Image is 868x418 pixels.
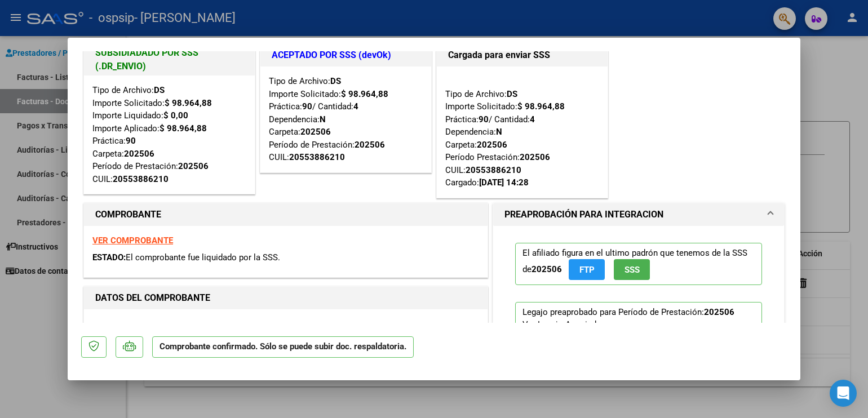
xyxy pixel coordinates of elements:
button: SSS [614,259,650,280]
div: Tipo de Archivo: Importe Solicitado: Práctica: / Cantidad: Dependencia: Carpeta: Período de Prest... [269,75,423,164]
div: 20553886210 [466,164,521,177]
strong: N [320,114,326,124]
strong: 202506 [532,264,562,274]
span: SSS [625,265,640,275]
strong: 90 [479,114,489,124]
strong: DS [507,89,517,99]
strong: DATOS DEL COMPROBANTE [95,292,210,303]
strong: $ 98.964,88 [160,123,207,134]
strong: $ 0,00 [163,110,188,121]
strong: 202506 [520,152,550,162]
h1: SUBSIDIADADO POR SSS (.DR_ENVIO) [95,46,243,73]
strong: COMPROBANTE [95,209,161,220]
strong: 202506 [355,140,385,150]
mat-expansion-panel-header: PREAPROBACIÓN PARA INTEGRACION [493,203,784,226]
strong: 202506 [477,140,507,150]
strong: 90 [302,101,312,112]
div: Tipo de Archivo: Importe Solicitado: Práctica: / Cantidad: Dependencia: Carpeta: Período Prestaci... [445,75,599,189]
strong: DS [154,85,165,95]
span: El comprobante fue liquidado por la SSS. [126,252,280,263]
strong: 202506 [704,307,734,317]
strong: $ 98.964,88 [341,89,388,99]
strong: [DATE] 14:28 [479,177,529,188]
div: Ver Legajo Asociado [522,318,601,331]
div: Tipo de Archivo: Importe Solicitado: Importe Liquidado: Importe Aplicado: Práctica: Carpeta: Perí... [92,84,246,185]
button: FTP [569,259,605,280]
strong: 4 [353,101,358,112]
p: El afiliado figura en el ultimo padrón que tenemos de la SSS de [515,243,762,285]
strong: N [496,127,502,137]
a: VER COMPROBANTE [92,235,173,246]
div: Open Intercom Messenger [830,380,857,407]
strong: DS [330,76,341,86]
p: Comprobante confirmado. Sólo se puede subir doc. respaldatoria. [152,336,414,358]
strong: $ 98.964,88 [165,98,212,108]
strong: 90 [126,136,136,146]
div: 20553886210 [113,173,169,186]
h1: PREAPROBACIÓN PARA INTEGRACION [504,208,663,221]
span: FTP [579,265,595,275]
div: 20553886210 [289,151,345,164]
h1: ACEPTADO POR SSS (devOk) [272,48,420,62]
strong: $ 98.964,88 [517,101,565,112]
strong: 202506 [124,149,154,159]
strong: 4 [530,114,535,124]
strong: 202506 [178,161,209,171]
strong: 202506 [300,127,331,137]
h1: Cargada para enviar SSS [448,48,596,62]
span: ESTADO: [92,252,126,263]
